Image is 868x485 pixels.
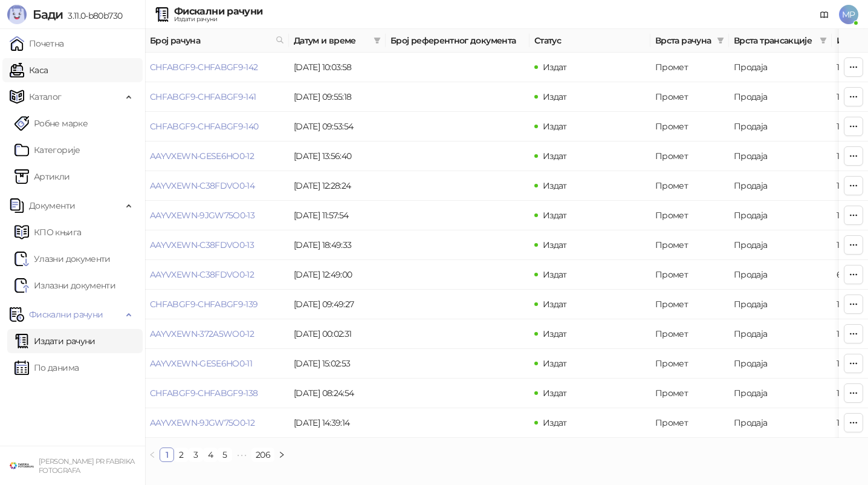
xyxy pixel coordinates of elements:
button: left [145,448,160,462]
td: [DATE] 11:57:54 [289,201,386,230]
span: Издат [543,62,567,73]
td: Промет [650,230,729,260]
td: Промет [650,53,729,82]
td: Промет [650,142,729,171]
span: Документи [29,194,75,218]
th: Врста рачуна [650,29,729,53]
td: Продаја [729,290,832,319]
th: Број рачуна [145,29,289,53]
span: Издат [543,151,567,161]
div: Фискални рачуни [174,7,262,16]
td: Продаја [729,53,832,82]
span: filter [717,37,724,44]
span: Издат [543,269,567,280]
span: Издат [543,121,567,132]
a: Категорије [15,138,80,162]
td: Промет [650,260,729,290]
td: Промет [650,379,729,408]
td: Промет [650,82,729,112]
td: [DATE] 15:02:53 [289,349,386,379]
td: CHFABGF9-CHFABGF9-142 [145,53,289,82]
span: filter [817,31,829,50]
li: Следећих 5 Страна [232,448,251,462]
a: Каса [10,58,48,82]
span: Број рачуна [150,34,271,47]
td: Продаја [729,112,832,142]
td: AAYVXEWN-C38FDVO0-13 [145,230,289,260]
a: AAYVXEWN-C38FDVO0-14 [150,180,254,191]
span: Издат [543,328,567,339]
a: CHFABGF9-CHFABGF9-141 [150,91,256,102]
a: 4 [204,448,217,461]
span: MP [839,5,858,24]
a: Почетна [10,31,64,56]
span: Издат [543,417,567,428]
a: AAYVXEWN-C38FDVO0-12 [150,269,254,280]
td: CHFABGF9-CHFABGF9-139 [145,290,289,319]
td: Продаја [729,82,832,112]
td: Промет [650,290,729,319]
span: Врста трансакције [734,34,815,47]
a: Издати рачуни [15,329,96,353]
span: Издат [543,239,567,250]
a: Излазни документи [15,273,115,298]
span: Издат [543,358,567,369]
td: [DATE] 08:24:54 [289,379,386,408]
a: ArtikliАртикли [15,164,70,189]
span: left [149,451,156,458]
a: KPO knjigaКПО књига [15,220,81,244]
span: right [278,451,285,458]
span: Бади [33,7,63,22]
a: Робне марке [15,111,88,135]
span: Издат [543,210,567,221]
span: Издат [543,180,567,191]
li: 5 [218,448,232,462]
span: filter [820,37,827,44]
td: CHFABGF9-CHFABGF9-141 [145,82,289,112]
td: AAYVXEWN-9JGW75O0-13 [145,201,289,230]
td: AAYVXEWN-372A5WO0-12 [145,319,289,349]
a: CHFABGF9-CHFABGF9-142 [150,62,258,73]
th: Статус [530,29,650,53]
td: AAYVXEWN-9JGW75O0-12 [145,408,289,438]
li: Претходна страна [145,448,160,462]
a: 2 [175,448,188,461]
th: Врста трансакције [729,29,832,53]
span: Каталог [29,85,62,109]
td: [DATE] 18:49:33 [289,230,386,260]
td: [DATE] 12:28:24 [289,171,386,201]
td: Продаја [729,379,832,408]
a: AAYVXEWN-C38FDVO0-13 [150,239,254,250]
td: AAYVXEWN-GESE6HO0-11 [145,349,289,379]
img: 64x64-companyLogo-38624034-993d-4b3e-9699-b297fbaf4d83.png [10,454,34,478]
li: 3 [189,448,203,462]
td: Продаја [729,201,832,230]
td: [DATE] 10:03:58 [289,53,386,82]
span: Издат [543,388,567,399]
td: [DATE] 13:56:40 [289,142,386,171]
span: 3.11.0-b80b730 [63,10,122,21]
a: 1 [160,448,173,461]
td: Промет [650,408,729,438]
li: 206 [251,448,274,462]
span: Фискални рачуни [29,302,103,327]
button: right [274,448,289,462]
img: Logo [7,5,27,24]
span: Издат [543,299,567,310]
td: Промет [650,112,729,142]
a: CHFABGF9-CHFABGF9-140 [150,121,259,132]
a: AAYVXEWN-GESE6HO0-11 [150,358,252,369]
td: Промет [650,319,729,349]
a: CHFABGF9-CHFABGF9-139 [150,299,258,310]
a: Документација [815,5,834,24]
li: Следећа страна [274,448,289,462]
td: Продаја [729,142,832,171]
th: Број референтног документа [386,29,530,53]
a: По данима [15,356,79,380]
td: Промет [650,349,729,379]
a: AAYVXEWN-GESE6HO0-12 [150,151,254,161]
span: Датум и време [294,34,369,47]
td: Промет [650,201,729,230]
td: AAYVXEWN-C38FDVO0-12 [145,260,289,290]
